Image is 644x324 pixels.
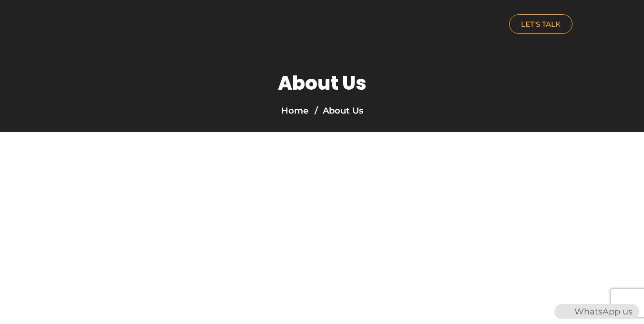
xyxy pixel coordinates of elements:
[5,5,85,46] img: nuance-qatar_logo
[509,14,572,34] a: LET'S TALK
[278,72,367,94] h1: About Us
[5,5,317,46] a: nuance-qatar_logo
[281,105,308,116] a: Home
[521,21,561,28] span: LET'S TALK
[312,104,363,117] li: About Us
[554,304,639,319] div: WhatsApp us
[555,304,571,319] img: WhatsApp
[554,306,639,317] a: WhatsAppWhatsApp us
